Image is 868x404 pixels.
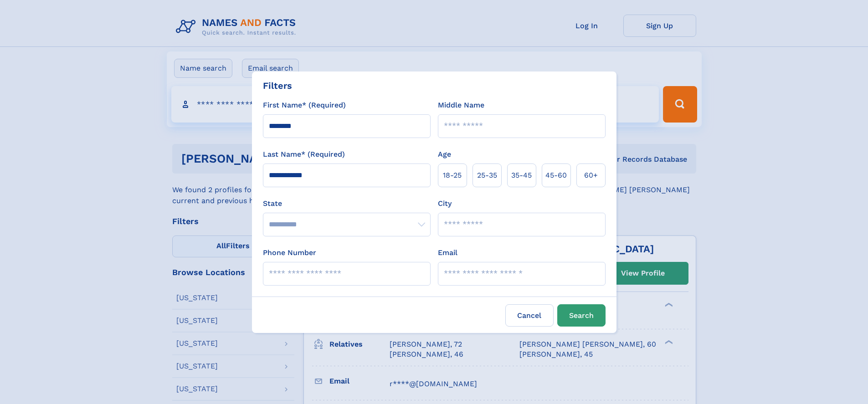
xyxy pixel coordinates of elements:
[545,170,567,181] span: 45‑60
[263,100,346,111] label: First Name* (Required)
[263,247,316,258] label: Phone Number
[263,149,345,160] label: Last Name* (Required)
[443,170,462,181] span: 18‑25
[438,198,452,209] label: City
[557,304,606,327] button: Search
[263,79,292,92] div: Filters
[477,170,497,181] span: 25‑35
[438,149,451,160] label: Age
[584,170,598,181] span: 60+
[438,100,484,111] label: Middle Name
[505,304,554,327] label: Cancel
[438,247,457,258] label: Email
[263,198,431,209] label: State
[511,170,532,181] span: 35‑45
